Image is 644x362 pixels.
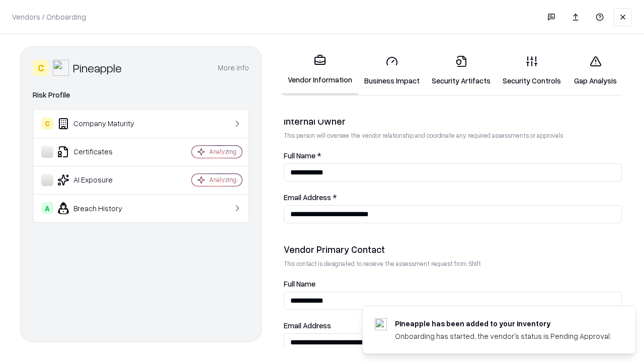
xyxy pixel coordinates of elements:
a: Security Controls [497,47,567,94]
div: Analyzing [209,175,236,184]
a: Business Impact [358,47,426,94]
div: Pineapple [73,60,122,76]
div: C [41,118,53,130]
label: Email Address * [284,194,622,201]
div: Certificates [41,146,162,158]
div: Risk Profile [33,89,249,101]
p: This contact is designated to receive the assessment request from Shift [284,259,622,268]
a: Vendor Information [282,46,358,95]
div: A [41,202,53,214]
div: Breach History [41,202,162,214]
label: Email Address [284,322,622,329]
a: Gap Analysis [567,47,624,94]
img: Pineapple [53,60,69,76]
label: Full Name * [284,152,622,159]
div: Internal Owner [284,115,622,127]
p: Vendors / Onboarding [12,12,86,22]
div: Analyzing [209,147,236,156]
p: This person will oversee the vendor relationship and coordinate any required assessments or appro... [284,131,622,140]
div: Onboarding has started, the vendor's status is Pending Approval. [395,331,611,341]
a: Security Artifacts [426,47,497,94]
div: AI Exposure [41,174,162,186]
img: pineappleenergy.com [375,318,387,330]
div: Vendor Primary Contact [284,243,622,255]
button: More info [218,59,249,77]
div: Company Maturity [41,118,162,130]
div: C [33,60,49,76]
div: Pineapple has been added to your inventory [395,318,611,329]
label: Full Name [284,280,622,288]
